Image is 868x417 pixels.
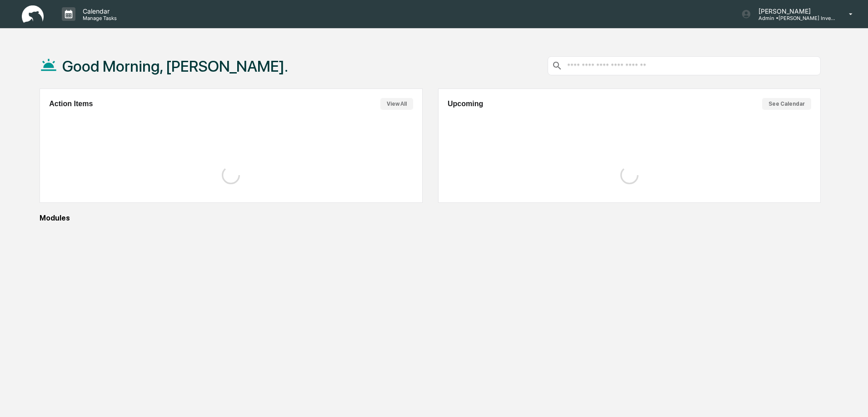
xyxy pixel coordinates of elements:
p: [PERSON_NAME] [751,7,836,15]
button: See Calendar [762,98,811,110]
button: View All [380,98,413,110]
p: Admin • [PERSON_NAME] Investments, LLC [751,15,836,21]
h2: Action Items [49,100,93,108]
h1: Good Morning, [PERSON_NAME]. [62,57,288,75]
div: Modules [40,214,821,222]
h2: Upcoming [448,100,483,108]
p: Calendar [75,7,121,15]
img: logo [22,5,44,23]
p: Manage Tasks [75,15,121,21]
